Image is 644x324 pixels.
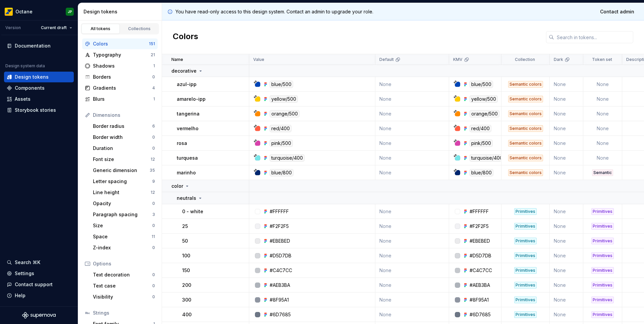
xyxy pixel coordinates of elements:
a: Border width0 [90,132,158,143]
div: Borders [93,74,152,80]
div: Assets [15,96,31,102]
img: e8093afa-4b23-4413-bf51-00cde92dbd3f.png [5,8,13,16]
a: Font size12 [90,154,158,165]
td: None [550,293,583,307]
p: decorative [171,68,197,74]
div: Primitives [591,267,614,274]
div: #AEB3BA [470,282,490,289]
td: None [583,121,622,136]
div: Colors [93,40,149,47]
div: Primitives [514,297,537,303]
div: Font size [93,156,151,163]
div: Contact support [15,281,53,288]
div: 0 [152,135,155,140]
div: Size [93,222,152,229]
div: 1 [153,63,155,69]
div: Gradients [93,85,152,91]
div: #C4C7CC [470,267,492,274]
button: Contact support [4,279,74,290]
p: You have read-only access to this design system. Contact an admin to upgrade your role. [175,8,373,15]
td: None [550,106,583,121]
div: Semantic colors [508,140,543,147]
td: None [550,151,583,165]
div: Documentation [15,43,51,49]
div: 0 [152,201,155,206]
td: None [375,263,449,278]
div: 0 [152,283,155,289]
div: Primitives [591,223,614,230]
p: amarelo-ipp [177,96,206,102]
div: #D5D7DB [270,252,291,259]
p: Collection [515,57,535,62]
div: All tokens [84,26,117,31]
div: Semantic [592,169,613,176]
div: 11 [152,234,155,239]
div: #EBEBED [270,238,290,244]
p: neutrals [177,195,196,201]
div: #C4C7CC [270,267,292,274]
div: Visibility [93,294,152,300]
div: blue/500 [470,81,493,88]
div: red/400 [470,125,491,132]
div: #F2F2F5 [470,223,489,230]
p: Dark [554,57,563,62]
div: 4 [152,85,155,91]
div: Semantic colors [508,169,543,176]
div: 12 [151,157,155,162]
td: None [375,77,449,92]
div: 6 [152,124,155,129]
div: Primitives [514,252,537,259]
div: blue/800 [270,169,293,176]
div: Primitives [591,282,614,289]
a: Space11 [90,231,158,242]
td: None [550,92,583,106]
td: None [550,234,583,248]
p: Value [253,57,264,62]
td: None [583,92,622,106]
div: Text case [93,282,152,289]
p: 50 [182,238,188,244]
button: Current draft [38,23,75,32]
span: Current draft [41,25,67,30]
td: None [375,106,449,121]
a: Visibility0 [90,292,158,302]
p: turquesa [177,155,198,161]
td: None [583,136,622,151]
div: Collections [123,26,156,31]
div: Z-index [93,244,152,251]
td: None [550,278,583,293]
div: Border width [93,134,152,141]
a: Contact admin [596,6,639,18]
div: red/400 [270,125,291,132]
div: #F2F2F5 [270,223,289,230]
td: None [375,136,449,151]
div: Semantic colors [508,110,543,117]
p: 200 [182,282,191,289]
td: None [583,106,622,121]
a: Z-index0 [90,242,158,253]
p: marinho [177,169,196,176]
a: Typography21 [82,50,158,60]
svg: Supernova Logo [22,312,56,319]
div: Duration [93,145,152,152]
div: #FFFFFF [270,208,289,215]
td: None [375,293,449,307]
a: Documentation [4,40,74,51]
div: Text decoration [93,271,152,278]
div: Space [93,233,152,240]
button: Help [4,290,74,301]
div: Primitives [591,208,614,215]
div: Design tokens [15,74,49,80]
div: 0 [152,245,155,250]
div: 151 [149,41,155,47]
td: None [550,307,583,322]
td: None [550,121,583,136]
div: 0 [152,223,155,228]
a: Shadows1 [82,61,158,71]
a: Blurs1 [82,94,158,104]
button: Search ⌘K [4,257,74,268]
div: Primitives [514,311,537,318]
p: Default [379,57,394,62]
div: 3 [152,212,155,217]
